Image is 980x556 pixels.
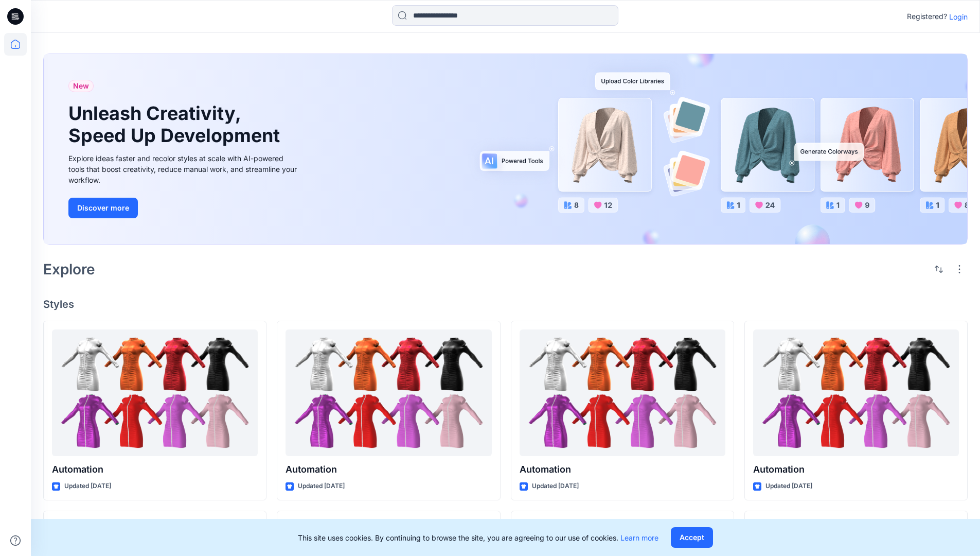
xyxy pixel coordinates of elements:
[73,80,89,92] span: New
[907,10,947,23] p: Registered?
[64,481,111,492] p: Updated [DATE]
[753,462,959,477] p: Automation
[52,462,258,477] p: Automation
[765,481,812,492] p: Updated [DATE]
[68,198,138,218] button: Discover more
[286,329,491,457] a: Automation
[298,481,345,492] p: Updated [DATE]
[949,11,968,22] p: Login
[68,102,284,147] h1: Unleash Creativity, Speed Up Development
[620,533,658,542] a: Learn more
[52,329,258,457] a: Automation
[298,532,658,543] p: This site uses cookies. By continuing to browse the site, you are agreeing to our use of cookies.
[43,261,95,277] h2: Explore
[286,462,491,477] p: Automation
[532,481,579,492] p: Updated [DATE]
[68,198,300,218] a: Discover more
[671,527,713,548] button: Accept
[753,329,959,457] a: Automation
[68,153,300,185] div: Explore ideas faster and recolor styles at scale with AI-powered tools that boost creativity, red...
[43,298,968,310] h4: Styles
[520,329,725,457] a: Automation
[520,462,725,477] p: Automation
